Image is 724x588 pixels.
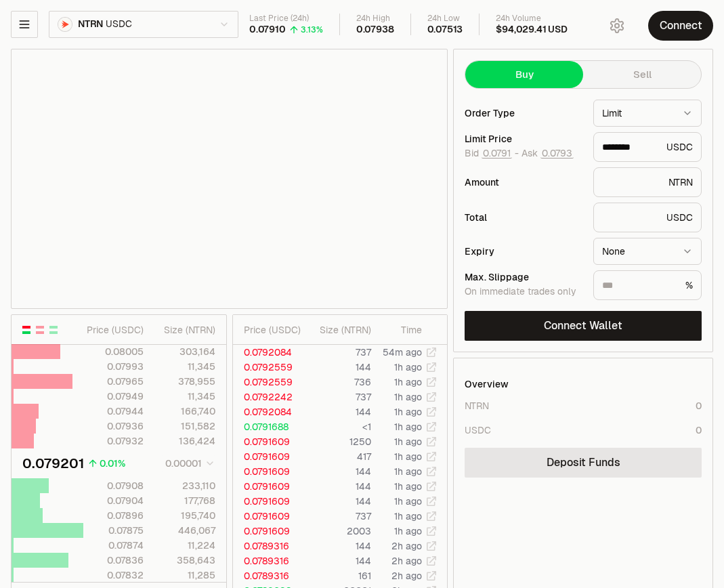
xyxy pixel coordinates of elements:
td: 2003 [305,524,372,539]
td: 144 [305,464,372,479]
time: 1h ago [394,406,422,418]
time: 54m ago [383,346,422,358]
td: 0.0791609 [233,509,305,524]
td: 144 [305,539,372,553]
div: 0.07513 [427,24,463,36]
td: 0.0789316 [233,568,305,583]
button: Limit [593,100,702,127]
div: 0.07908 [84,479,144,492]
div: Time [383,323,422,337]
time: 1h ago [394,465,422,478]
td: 737 [305,345,372,360]
div: 378,955 [155,375,215,388]
div: 0.07832 [84,568,144,582]
time: 1h ago [394,495,422,507]
div: 303,164 [155,345,215,358]
div: 0.07949 [84,390,144,403]
iframe: Financial Chart [12,49,447,308]
img: NTRN Logo [58,18,72,31]
button: 0.0793 [540,148,574,159]
div: Expiry [465,247,582,256]
time: 1h ago [394,361,422,373]
td: 144 [305,494,372,509]
time: 1h ago [394,525,422,537]
div: 0.07875 [84,524,144,537]
div: 0.07944 [84,404,144,418]
td: 144 [305,360,372,375]
div: 0.07965 [84,375,144,388]
time: 2h ago [391,555,422,567]
div: 358,643 [155,553,215,567]
div: 151,582 [155,419,215,433]
div: Order Type [465,108,582,118]
div: 0.01% [100,457,125,470]
td: 0.0791609 [233,449,305,464]
div: 0.07932 [84,434,144,448]
div: 177,768 [155,494,215,507]
time: 1h ago [394,436,422,448]
div: Size ( NTRN ) [155,323,215,337]
span: NTRN [78,18,103,30]
div: Overview [465,377,509,391]
time: 1h ago [394,480,422,492]
button: Show Sell Orders Only [35,324,45,335]
time: 1h ago [394,376,422,388]
div: NTRN [465,399,489,413]
td: 144 [305,479,372,494]
div: 446,067 [155,524,215,537]
td: 0.0791609 [233,479,305,494]
time: 1h ago [394,421,422,433]
td: <1 [305,419,372,434]
td: 0.0792559 [233,375,305,390]
div: USDC [593,203,702,232]
div: 166,740 [155,404,215,418]
time: 1h ago [394,450,422,463]
div: $94,029.41 USD [496,24,567,36]
div: 0.07874 [84,539,144,552]
td: 0.0791609 [233,524,305,539]
div: 24h Volume [496,14,567,24]
div: 0.07938 [356,24,394,36]
td: 0.0792084 [233,345,305,360]
td: 0.0791609 [233,434,305,449]
td: 1250 [305,434,372,449]
td: 417 [305,449,372,464]
span: Ask [521,148,574,160]
div: 136,424 [155,434,215,448]
div: 0.08005 [84,345,144,358]
td: 0.0791688 [233,419,305,434]
div: Price ( USDC ) [84,323,144,337]
time: 1h ago [394,510,422,522]
div: 0 [696,423,702,437]
div: 11,345 [155,360,215,373]
button: Sell [583,61,701,88]
div: 0.07936 [84,419,144,433]
time: 2h ago [391,540,422,552]
div: On immediate trades only [465,286,582,298]
td: 0.0791609 [233,494,305,509]
td: 144 [305,404,372,419]
div: 11,345 [155,390,215,403]
div: Total [465,213,582,222]
td: 0.0789316 [233,539,305,553]
div: Amount [465,177,582,187]
button: Show Buy Orders Only [48,324,59,335]
td: 737 [305,509,372,524]
span: Bid - [465,148,519,160]
div: 0.07896 [84,509,144,522]
button: Buy [465,61,583,88]
div: USDC [465,423,491,437]
div: Max. Slippage [465,272,582,282]
div: USDC [593,132,702,162]
td: 0.0789316 [233,553,305,568]
div: Size ( NTRN ) [316,323,371,337]
td: 0.0792084 [233,404,305,419]
div: Price ( USDC ) [244,323,305,337]
td: 737 [305,390,372,404]
button: Connect [648,11,713,41]
td: 736 [305,375,372,390]
div: 24h Low [427,14,463,24]
button: Show Buy and Sell Orders [21,324,32,335]
time: 1h ago [394,391,422,403]
div: 0.07836 [84,553,144,567]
